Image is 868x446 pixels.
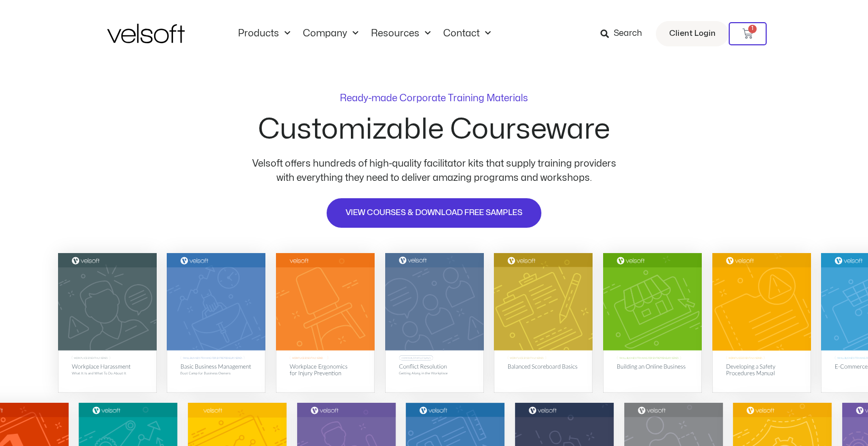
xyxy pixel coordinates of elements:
[748,25,757,33] span: 1
[669,27,716,41] span: Client Login
[656,21,729,46] a: Client Login
[232,28,497,40] nav: Menu
[232,28,297,40] a: ProductsMenu Toggle
[365,28,437,40] a: ResourcesMenu Toggle
[326,197,542,229] a: VIEW COURSES & DOWNLOAD FREE SAMPLES
[244,157,624,185] p: Velsoft offers hundreds of high-quality facilitator kits that supply training providers with ever...
[107,24,185,43] img: Velsoft Training Materials
[729,22,767,45] a: 1
[297,28,365,40] a: CompanyMenu Toggle
[346,207,522,219] span: VIEW COURSES & DOWNLOAD FREE SAMPLES
[600,25,650,43] a: Search
[340,94,528,103] p: Ready-made Corporate Training Materials
[437,28,497,40] a: ContactMenu Toggle
[614,27,642,41] span: Search
[258,115,610,144] h2: Customizable Courseware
